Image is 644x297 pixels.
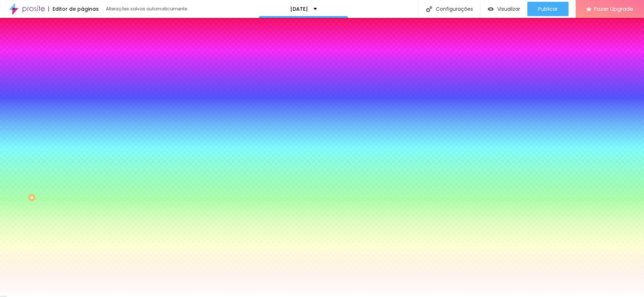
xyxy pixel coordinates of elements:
[480,2,527,16] button: Visualizar
[48,6,99,11] div: Editor de páginas
[106,7,188,11] div: Alterações salvas automaticamente
[488,6,494,12] img: view-1.svg
[290,6,308,11] p: [DATE]
[594,6,633,12] span: Fazer Upgrade
[527,2,569,16] button: Publicar
[426,6,432,12] img: Icone
[497,6,520,12] span: Visualizar
[538,6,558,12] span: Publicar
